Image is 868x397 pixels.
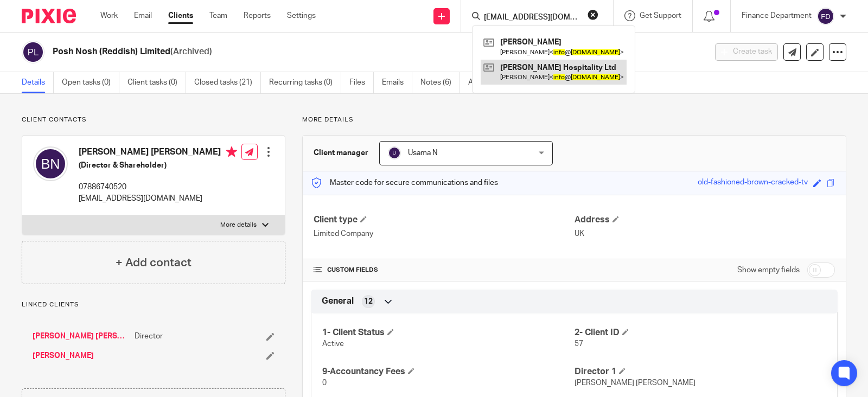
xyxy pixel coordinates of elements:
[322,296,354,307] span: General
[79,193,237,204] p: [EMAIL_ADDRESS][DOMAIN_NAME]
[22,72,54,93] a: Details
[22,9,76,23] img: Pixie
[33,350,94,361] a: [PERSON_NAME]
[575,214,835,226] h4: Address
[640,12,681,20] span: Get Support
[311,177,498,188] p: Master code for secure communications and files
[349,72,374,93] a: Files
[715,43,778,61] button: Create task
[22,300,285,309] p: Linked clients
[575,366,826,377] h4: Director 1
[737,265,800,276] label: Show empty fields
[22,116,285,124] p: Client contacts
[817,8,834,25] img: svg%3E
[79,146,237,160] h4: [PERSON_NAME] [PERSON_NAME]
[322,379,327,387] span: 0
[742,10,812,21] p: Finance Department
[244,10,271,21] a: Reports
[209,10,227,21] a: Team
[314,148,368,158] h3: Client manager
[322,366,574,377] h4: 9-Accountancy Fees
[382,72,412,93] a: Emails
[408,149,438,157] span: Usama N
[698,177,808,189] div: old-fashioned-brown-cracked-tv
[62,72,119,93] a: Open tasks (0)
[420,72,460,93] a: Notes (6)
[135,331,163,342] span: Director
[468,72,510,93] a: Audit logs
[575,340,583,348] span: 57
[226,146,237,157] i: Primary
[588,9,598,20] button: Clear
[53,46,570,57] h2: Posh Nosh (Reddish) Limited
[79,160,237,171] h5: (Director & Shareholder)
[322,340,344,348] span: Active
[314,214,574,226] h4: Client type
[79,182,237,193] p: 07886740520
[364,296,373,307] span: 12
[134,10,152,21] a: Email
[33,146,68,181] img: svg%3E
[116,254,192,271] h4: + Add contact
[220,221,257,229] p: More details
[100,10,118,21] a: Work
[168,10,193,21] a: Clients
[483,13,580,23] input: Search
[287,10,316,21] a: Settings
[575,228,835,239] p: UK
[33,331,129,342] a: [PERSON_NAME] [PERSON_NAME]
[194,72,261,93] a: Closed tasks (21)
[22,41,44,63] img: svg%3E
[575,379,695,387] span: [PERSON_NAME] [PERSON_NAME]
[170,47,212,56] span: (Archived)
[388,146,401,159] img: svg%3E
[314,266,574,274] h4: CUSTOM FIELDS
[302,116,846,124] p: More details
[127,72,186,93] a: Client tasks (0)
[269,72,341,93] a: Recurring tasks (0)
[575,327,826,338] h4: 2- Client ID
[322,327,574,338] h4: 1- Client Status
[314,228,574,239] p: Limited Company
